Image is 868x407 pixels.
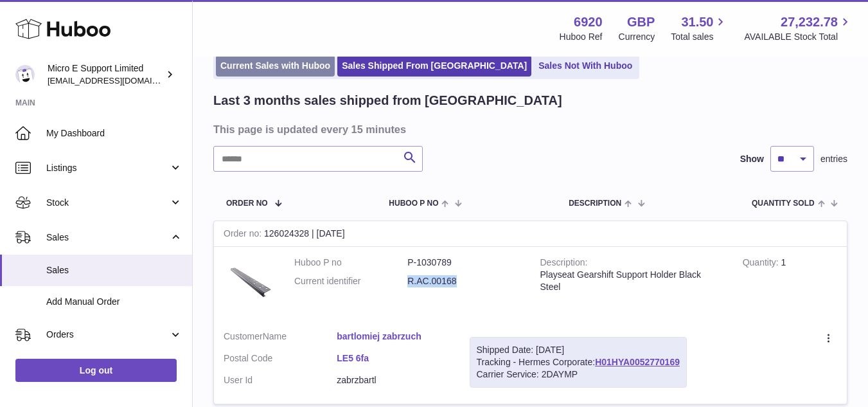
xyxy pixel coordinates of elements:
dd: P-1030789 [407,257,520,269]
h3: This page is updated every 15 minutes [213,122,844,136]
span: Listings [46,162,169,174]
dt: Postal Code [224,352,337,368]
dt: User Id [224,374,337,386]
dd: zabrzbartl [337,374,450,386]
span: [EMAIL_ADDRESS][DOMAIN_NAME] [48,75,189,86]
span: entries [820,153,847,165]
span: Sales [46,264,182,276]
div: 126024328 | [DATE] [214,221,847,247]
dd: R.AC.00168 [407,275,520,287]
span: Add Manual Order [46,296,182,308]
div: Carrier Service: 2DAYMP [477,368,680,381]
div: Tracking - Hermes Corporate: [470,337,687,388]
td: 1 [733,247,847,321]
div: Huboo Ref [560,31,603,43]
span: Description [569,199,621,208]
a: bartlomiej zabrzuch [337,330,450,343]
span: 27,232.78 [781,14,838,31]
strong: GBP [627,14,655,31]
span: Sales [46,231,169,244]
span: My Dashboard [46,127,182,140]
span: Stock [46,197,169,209]
dt: Current identifier [294,275,407,287]
span: 31.50 [681,14,713,31]
a: H01HYA0052770169 [595,357,680,367]
span: Orders [46,329,169,341]
span: AVAILABLE Stock Total [744,31,853,43]
div: Shipped Date: [DATE] [477,344,680,356]
img: $_57.JPG [224,257,275,308]
div: Micro E Support Limited [48,62,163,87]
span: Huboo P no [389,199,438,208]
a: LE5 6fa [337,352,450,365]
span: Total sales [671,31,728,43]
a: Current Sales with Huboo [216,55,335,77]
a: Sales Not With Huboo [534,55,637,77]
label: Show [740,153,764,165]
strong: Order no [224,228,264,242]
a: 27,232.78 AVAILABLE Stock Total [744,14,853,43]
h2: Last 3 months sales shipped from [GEOGRAPHIC_DATA] [213,92,562,109]
span: Customer [224,331,263,341]
div: Currency [619,31,655,43]
dt: Huboo P no [294,257,407,269]
dt: Name [224,330,337,346]
span: Order No [226,199,268,208]
a: Sales Shipped From [GEOGRAPHIC_DATA] [337,55,531,77]
a: Log out [15,359,177,382]
strong: Description [540,257,588,271]
div: Playseat Gearshift Support Holder Black Steel [540,269,723,293]
img: contact@micropcsupport.com [15,65,35,84]
span: Quantity Sold [752,199,815,208]
a: 31.50 Total sales [671,14,728,43]
strong: Quantity [743,257,781,271]
strong: 6920 [574,14,603,31]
